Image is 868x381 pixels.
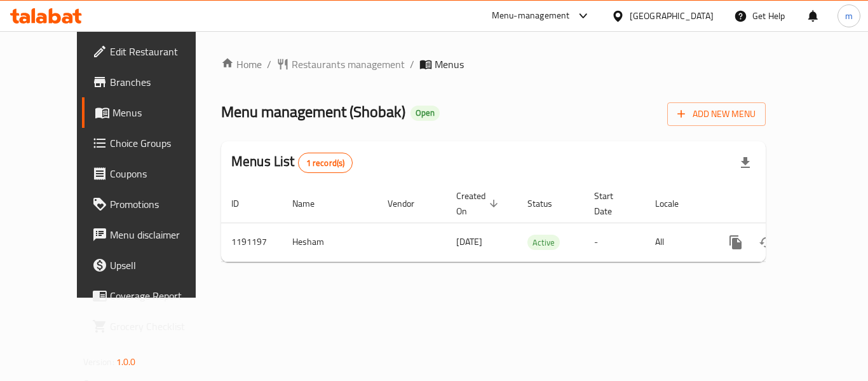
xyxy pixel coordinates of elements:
[751,227,782,258] button: Change Status
[410,107,440,118] span: Open
[221,57,262,72] a: Home
[221,97,405,126] span: Menu management ( Shobak )
[221,223,282,261] td: 1191197
[110,44,212,59] span: Edit Restaurant
[276,57,405,72] a: Restaurants management
[82,158,222,189] a: Coupons
[110,227,212,242] span: Menu disclaimer
[456,233,482,250] span: [DATE]
[292,57,405,72] span: Restaurants management
[645,223,710,261] td: All
[82,97,222,128] a: Menus
[82,128,222,158] a: Choice Groups
[630,9,714,23] div: [GEOGRAPHIC_DATA]
[110,319,212,334] span: Grocery Checklist
[112,105,212,120] span: Menus
[282,223,377,261] td: Hesham
[410,106,440,121] div: Open
[267,57,271,72] li: /
[527,235,560,250] span: Active
[110,258,212,273] span: Upsell
[299,157,353,169] span: 1 record(s)
[110,166,212,181] span: Coupons
[730,148,761,178] div: Export file
[677,106,756,122] span: Add New Menu
[410,57,414,72] li: /
[292,196,331,211] span: Name
[492,8,570,24] div: Menu-management
[231,196,255,211] span: ID
[82,281,222,311] a: Coverage Report
[116,354,136,370] span: 1.0.0
[655,196,695,211] span: Locale
[82,311,222,342] a: Grocery Checklist
[82,250,222,281] a: Upsell
[435,57,464,72] span: Menus
[82,219,222,250] a: Menu disclaimer
[667,102,766,126] button: Add New Menu
[594,188,630,219] span: Start Date
[845,9,853,23] span: m
[82,67,222,97] a: Branches
[110,135,212,151] span: Choice Groups
[83,354,114,370] span: Version:
[110,288,212,303] span: Coverage Report
[231,152,353,173] h2: Menus List
[82,189,222,219] a: Promotions
[110,74,212,90] span: Branches
[388,196,431,211] span: Vendor
[110,197,212,212] span: Promotions
[298,153,353,173] div: Total records count
[221,57,766,72] nav: breadcrumb
[221,184,853,262] table: enhanced table
[710,184,853,223] th: Actions
[721,227,751,258] button: more
[527,196,569,211] span: Status
[456,188,502,219] span: Created On
[584,223,645,261] td: -
[82,36,222,67] a: Edit Restaurant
